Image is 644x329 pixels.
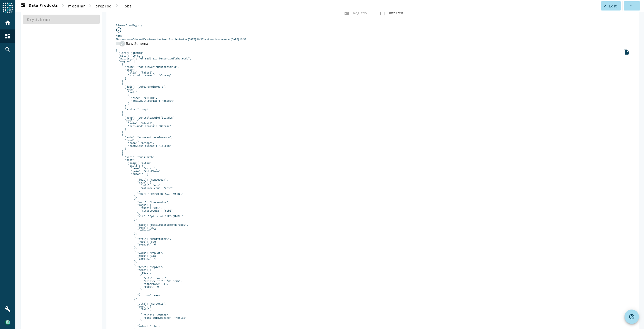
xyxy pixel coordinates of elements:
[5,306,11,312] mat-icon: build
[629,4,632,7] mat-icon: more_horiz
[116,37,629,41] div: This version of the AVRO schema has been first fetched at [DATE] 10:37 and was last seen at [DATE...
[5,320,10,325] img: 2328aa3c191fe0367592daf632b78e99
[3,3,13,13] img: spoud-logo.svg
[5,33,11,39] mat-icon: dashboard
[116,23,629,27] div: Schema from Registry
[120,1,136,11] button: pbs
[5,20,11,26] mat-icon: home
[18,1,60,11] button: Data Products
[116,34,629,37] div: Note:
[87,3,93,9] mat-icon: chevron_right
[20,3,26,9] mat-icon: dashboard
[114,3,120,9] mat-icon: chevron_right
[95,4,112,8] span: preprod
[125,41,148,46] label: Raw Schema
[604,4,607,7] mat-icon: edit
[116,27,122,33] i: info_outline
[66,1,87,11] button: mobiliar
[629,314,635,320] mat-icon: help_outline
[5,46,11,53] mat-icon: search
[93,1,114,11] button: preprod
[68,4,85,8] span: mobiliar
[60,3,66,9] mat-icon: chevron_right
[20,3,58,9] span: Data Products
[388,11,404,16] label: Inferred
[623,49,629,55] i: file_copy
[125,4,132,8] span: pbs
[601,1,621,11] button: Edit
[609,4,617,8] span: Edit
